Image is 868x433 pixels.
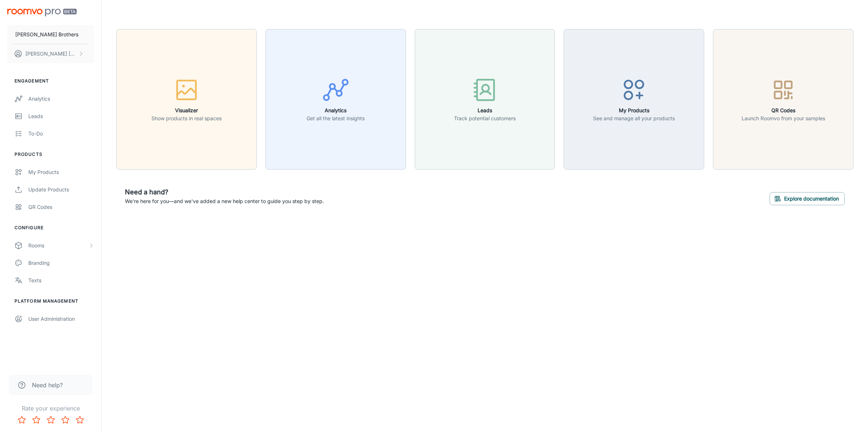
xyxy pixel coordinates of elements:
p: Get all the latest insights [307,114,365,122]
p: We're here for you—and we've added a new help center to guide you step by step. [125,197,324,205]
h6: QR Codes [742,106,825,114]
button: VisualizerShow products in real spaces [116,29,257,170]
div: QR Codes [28,203,94,211]
a: Explore documentation [770,194,845,202]
a: QR CodesLaunch Roomvo from your samples [713,95,853,102]
div: My Products [28,168,94,176]
div: Rooms [28,242,88,250]
button: LeadsTrack potential customers [415,29,555,170]
p: See and manage all your products [593,114,675,122]
div: Update Products [28,186,94,194]
p: Show products in real spaces [151,114,222,122]
h6: Analytics [307,106,365,114]
a: LeadsTrack potential customers [415,95,555,102]
button: [PERSON_NAME] Brothers [7,25,94,44]
button: AnalyticsGet all the latest insights [265,29,406,170]
div: To-do [28,130,94,138]
h6: My Products [593,106,675,114]
button: My ProductsSee and manage all your products [564,29,704,170]
button: [PERSON_NAME] [PERSON_NAME] [7,44,94,63]
div: Leads [28,112,94,120]
img: Roomvo PRO Beta [7,9,77,16]
h6: Leads [454,106,516,114]
button: Explore documentation [770,192,845,205]
div: Analytics [28,95,94,103]
p: Launch Roomvo from your samples [742,114,825,122]
p: [PERSON_NAME] Brothers [15,31,78,39]
p: [PERSON_NAME] [PERSON_NAME] [25,50,77,58]
h6: Need a hand? [125,187,324,197]
button: QR CodesLaunch Roomvo from your samples [713,29,853,170]
h6: Visualizer [151,106,222,114]
a: AnalyticsGet all the latest insights [265,95,406,102]
p: Track potential customers [454,114,516,122]
a: My ProductsSee and manage all your products [564,95,704,102]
